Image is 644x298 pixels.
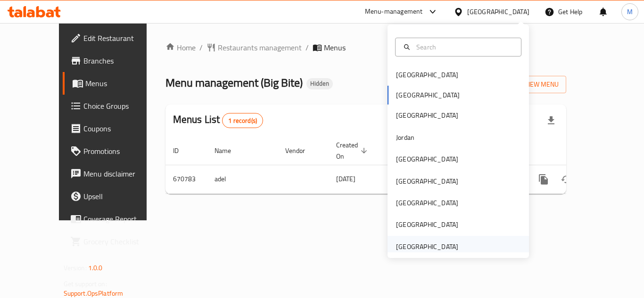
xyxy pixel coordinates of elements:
div: Hidden [306,78,333,89]
button: Change Status [555,168,578,191]
div: [GEOGRAPHIC_DATA] [396,219,458,230]
span: Created On [336,139,370,162]
a: Grocery Checklist [63,230,166,253]
div: [GEOGRAPHIC_DATA] [396,198,458,208]
div: [GEOGRAPHIC_DATA] [396,154,458,164]
div: Menu-management [365,6,423,17]
a: Edit Restaurant [63,27,166,49]
td: 670783 [165,165,207,193]
span: Choice Groups [83,100,159,112]
button: Add New Menu [493,76,566,93]
div: [GEOGRAPHIC_DATA] [396,242,458,252]
span: Restaurants management [218,42,302,53]
span: [DATE] [336,173,355,185]
span: Version: [64,262,87,274]
div: Export file [540,109,562,132]
span: ID [173,145,191,156]
span: Promotions [83,145,159,157]
span: 1.0.0 [88,262,103,274]
span: Coverage Report [83,213,159,225]
span: Menus [324,42,346,53]
span: Edit Restaurant [83,32,159,44]
td: adel [207,165,278,193]
a: Promotions [63,140,166,162]
span: Vendor [285,145,317,156]
span: Grocery Checklist [83,236,159,247]
div: [GEOGRAPHIC_DATA] [396,176,458,186]
span: Menus [85,78,159,89]
a: Restaurants management [206,42,302,53]
a: Upsell [63,185,166,208]
span: Upsell [83,191,159,202]
li: / [199,42,203,53]
div: [GEOGRAPHIC_DATA] [396,110,458,121]
li: / [305,42,309,53]
h2: Menus List [173,113,263,128]
a: Coverage Report [63,208,166,230]
nav: breadcrumb [165,42,567,53]
div: Jordan [396,132,414,143]
a: Branches [63,49,166,72]
div: [GEOGRAPHIC_DATA] [396,70,458,80]
span: Menu disclaimer [83,168,159,179]
div: Total records count [222,113,263,128]
a: Menus [63,72,166,95]
a: Menu disclaimer [63,162,166,185]
span: 1 record(s) [223,116,263,125]
span: Get support on: [64,278,107,290]
button: more [532,168,555,191]
a: Coupons [63,117,166,140]
input: Search [413,42,515,52]
a: Choice Groups [63,95,166,117]
span: Branches [83,55,159,66]
div: [GEOGRAPHIC_DATA] [467,7,529,17]
span: Hidden [306,80,333,88]
span: M [627,7,633,17]
span: Menu management ( Big Bite ) [165,72,303,93]
a: Home [165,42,196,53]
span: Add New Menu [501,79,559,90]
span: Coupons [83,123,159,134]
span: Name [215,145,243,156]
